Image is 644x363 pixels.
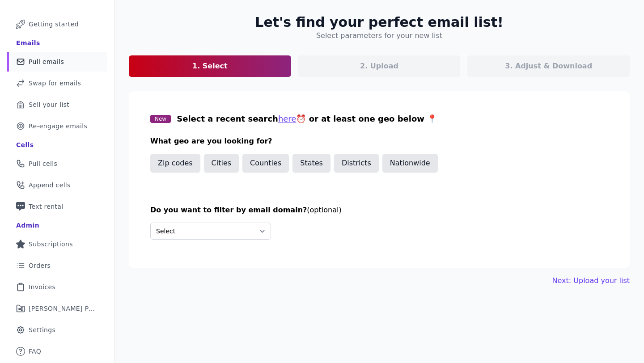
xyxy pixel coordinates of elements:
[29,240,73,249] span: Subscriptions
[505,61,592,72] p: 3. Adjust & Download
[7,256,107,275] a: Orders
[7,277,107,297] a: Invoices
[278,113,297,125] button: here
[150,115,171,123] span: New
[29,325,55,334] span: Settings
[177,114,437,123] span: Select a recent search ⏰ or at least one geo below 📍
[29,79,81,88] span: Swap for emails
[29,202,64,211] span: Text rental
[192,61,228,72] p: 1. Select
[16,221,39,230] div: Admin
[7,234,107,254] a: Subscriptions
[242,154,289,173] button: Counties
[7,14,107,34] a: Getting started
[29,347,41,356] span: FAQ
[334,154,379,173] button: Districts
[29,100,69,109] span: Sell your list
[204,154,239,173] button: Cities
[29,20,79,29] span: Getting started
[7,175,107,195] a: Append cells
[29,159,57,168] span: Pull cells
[129,55,291,77] a: 1. Select
[552,275,630,286] button: Next: Upload your list
[150,136,608,147] h3: What geo are you looking for?
[7,320,107,340] a: Settings
[29,57,64,66] span: Pull emails
[316,30,442,41] h4: Select parameters for your new list
[7,73,107,93] a: Swap for emails
[255,14,503,30] h2: Let's find your perfect email list!
[7,197,107,216] a: Text rental
[29,304,96,313] span: [PERSON_NAME] Performance
[360,61,398,72] p: 2. Upload
[7,52,107,72] a: Pull emails
[150,154,200,173] button: Zip codes
[29,122,87,131] span: Re-engage emails
[7,342,107,361] a: FAQ
[7,154,107,173] a: Pull cells
[29,283,55,291] span: Invoices
[382,154,438,173] button: Nationwide
[29,261,51,270] span: Orders
[292,154,330,173] button: States
[29,181,71,190] span: Append cells
[7,95,107,114] a: Sell your list
[7,116,107,136] a: Re-engage emails
[150,206,307,214] span: Do you want to filter by email domain?
[7,299,107,318] a: [PERSON_NAME] Performance
[16,38,40,47] div: Emails
[16,140,34,149] div: Cells
[307,206,341,214] span: (optional)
